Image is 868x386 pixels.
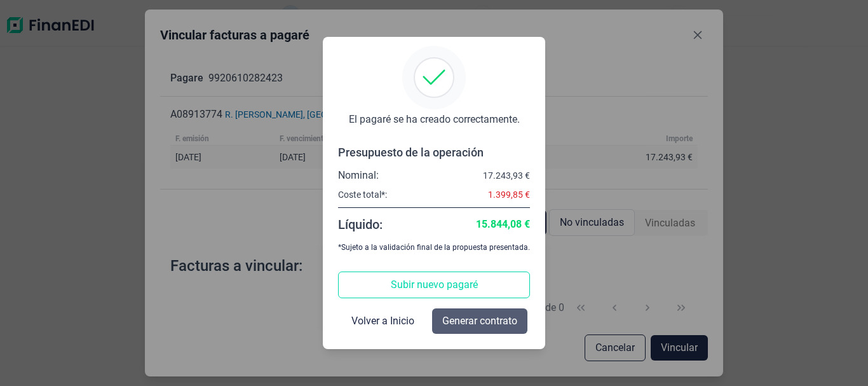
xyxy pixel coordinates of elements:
[338,190,387,200] div: Coste total*:
[488,190,530,200] div: 1.399,85 €
[432,308,527,334] button: Generar contrato
[483,170,530,181] div: 17.243,93 €
[349,113,520,126] div: El pagaré se ha creado correctamente.
[338,169,379,182] div: Nominal:
[338,216,383,233] div: Líquido:
[351,314,414,329] span: Volver a Inicio
[338,146,530,159] div: Presupuesto de la operación
[338,272,530,298] button: Subir nuevo pagaré
[442,314,517,329] span: Generar contrato
[338,244,530,251] div: *Sujeto a la validación final de la propuesta presentada.
[476,218,530,231] div: 15.844,08 €
[391,277,478,293] span: Subir nuevo pagaré
[341,308,424,334] button: Volver a Inicio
